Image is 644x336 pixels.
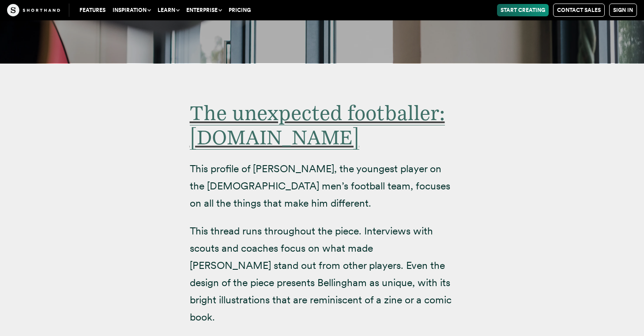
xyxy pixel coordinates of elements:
[190,223,455,326] p: This thread runs throughout the piece. Interviews with scouts and coaches focus on what made [PER...
[190,101,445,149] a: The unexpected footballer: [DOMAIN_NAME]
[190,160,455,212] p: This profile of [PERSON_NAME], the youngest player on the [DEMOGRAPHIC_DATA] men’s football team,...
[553,4,605,17] a: Contact Sales
[7,4,60,16] img: The Craft
[154,4,183,16] button: Learn
[609,4,637,17] a: Sign in
[109,4,154,16] button: Inspiration
[183,4,225,16] button: Enterprise
[497,4,549,16] a: Start Creating
[225,4,254,16] a: Pricing
[76,4,109,16] a: Features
